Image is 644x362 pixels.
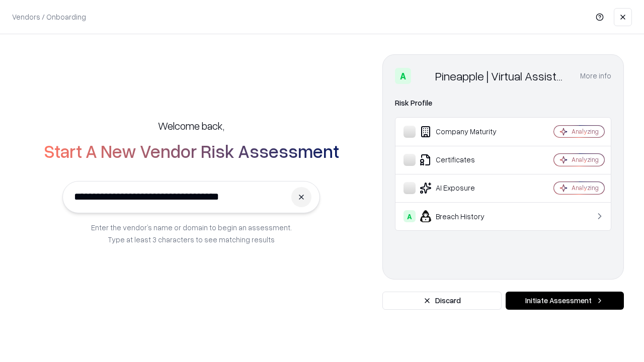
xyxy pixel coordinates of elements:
[382,292,502,310] button: Discard
[12,12,86,22] p: Vendors / Onboarding
[435,68,568,84] div: Pineapple | Virtual Assistant Agency
[404,182,524,194] div: AI Exposure
[506,292,624,310] button: Initiate Assessment
[404,210,416,222] div: A
[580,67,611,85] button: More info
[404,154,524,166] div: Certificates
[404,210,524,222] div: Breach History
[44,141,339,161] h2: Start A New Vendor Risk Assessment
[395,97,611,109] div: Risk Profile
[572,155,599,164] div: Analyzing
[395,68,411,84] div: A
[415,68,431,84] img: Pineapple | Virtual Assistant Agency
[404,126,524,138] div: Company Maturity
[572,184,599,192] div: Analyzing
[91,221,292,245] p: Enter the vendor’s name or domain to begin an assessment. Type at least 3 characters to see match...
[572,127,599,136] div: Analyzing
[158,119,224,133] h5: Welcome back,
